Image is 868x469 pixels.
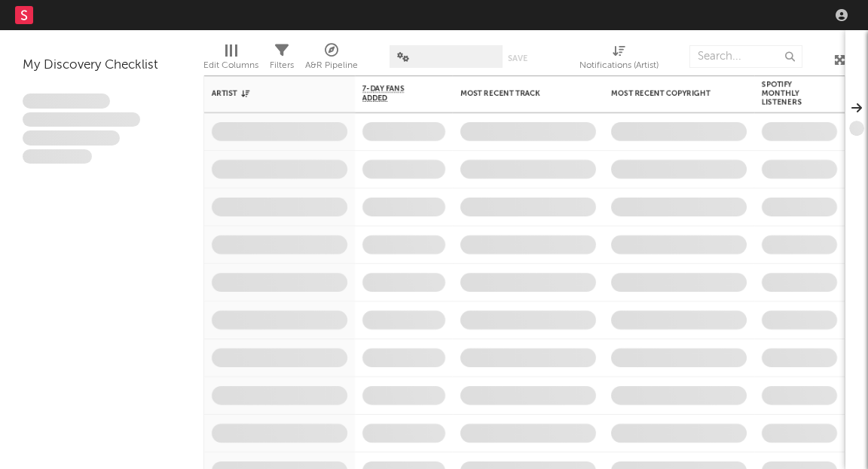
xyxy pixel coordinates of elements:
div: Edit Columns [203,57,258,75]
button: Save [508,54,527,63]
span: Praesent ac interdum [23,130,120,146]
span: 7-Day Fans Added [362,84,423,103]
div: A&R Pipeline [305,57,358,75]
div: Artist [212,89,325,98]
div: Most Recent Track [460,89,573,98]
span: Integer aliquet in purus et [23,112,140,127]
div: Filters [270,38,294,81]
span: Lorem ipsum dolor [23,93,110,109]
div: Most Recent Copyright [611,89,724,98]
div: Spotify Monthly Listeners [762,80,815,107]
div: Edit Columns [203,38,258,81]
div: Filters [270,57,294,75]
div: A&R Pipeline [305,38,358,81]
span: Aliquam viverra [23,149,92,164]
input: Search... [689,45,802,68]
div: Notifications (Artist) [579,57,659,75]
div: Notifications (Artist) [579,38,659,81]
div: My Discovery Checklist [23,57,181,75]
